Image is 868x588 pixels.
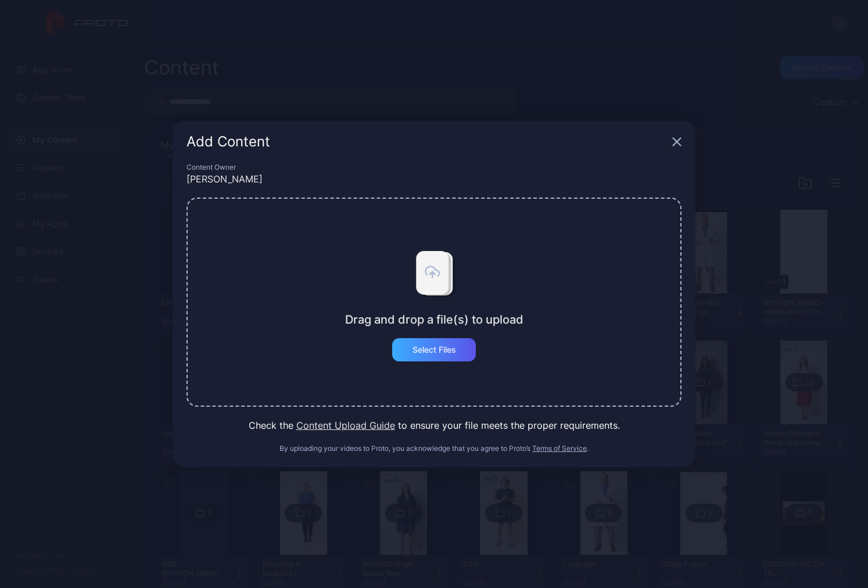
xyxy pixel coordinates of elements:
div: Add Content [186,135,668,149]
div: Check the to ensure your file meets the proper requirements. [186,418,682,432]
div: Content Owner [186,163,682,172]
div: Select Files [413,345,456,354]
div: By uploading your videos to Proto, you acknowledge that you agree to Proto’s . [186,444,682,453]
button: Terms of Service [532,444,587,453]
button: Content Upload Guide [296,418,395,432]
button: Select Files [392,338,476,361]
div: [PERSON_NAME] [186,172,682,186]
div: Drag and drop a file(s) to upload [345,313,523,327]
